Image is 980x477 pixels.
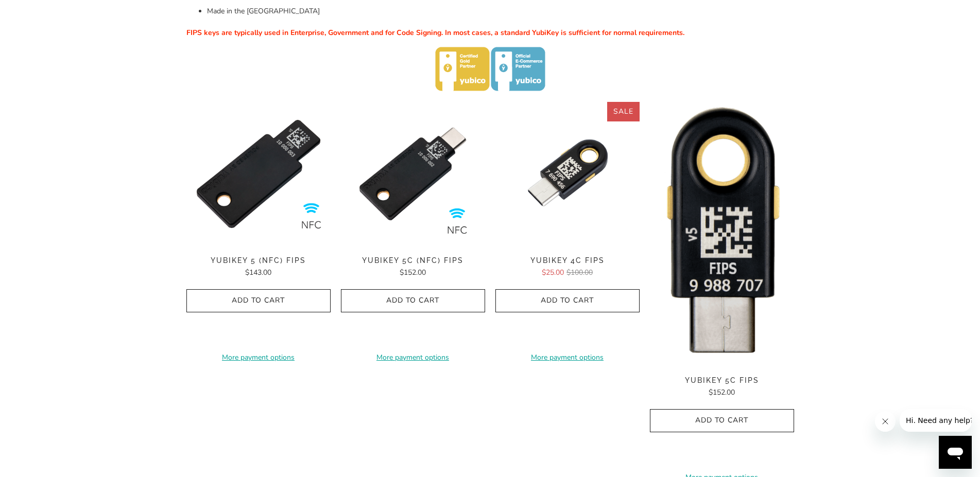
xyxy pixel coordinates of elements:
span: Hi. Need any help? [6,7,74,15]
img: YubiKey 4C FIPS - Trust Panda [495,102,640,246]
a: YubiKey 4C FIPS $25.00$100.00 [495,256,640,279]
a: YubiKey 5 (NFC) FIPS $143.00 [186,256,331,279]
img: YubiKey 5 NFC FIPS - Trust Panda [186,102,331,246]
span: Add to Cart [197,296,320,305]
button: Add to Cart [186,289,331,312]
a: YubiKey 5C FIPS $152.00 [650,376,794,399]
span: YubiKey 4C FIPS [495,256,640,265]
a: More payment options [495,352,640,363]
button: Add to Cart [650,409,794,432]
span: $100.00 [566,268,593,277]
button: Add to Cart [495,289,640,312]
span: Add to Cart [352,296,474,305]
a: More payment options [186,352,331,363]
span: $152.00 [400,268,426,277]
span: YubiKey 5 (NFC) FIPS [186,256,331,265]
img: YubiKey 5C FIPS - Trust Panda [650,102,794,366]
span: YubiKey 5C (NFC) FIPS [341,256,485,265]
span: $25.00 [542,268,564,277]
span: Add to Cart [661,416,783,425]
a: YubiKey 5C FIPS - Trust Panda YubiKey 5C FIPS - Trust Panda [650,102,794,366]
a: YubiKey 5C (NFC) FIPS $152.00 [341,256,485,279]
iframe: Close message [875,411,896,432]
a: YubiKey 4C FIPS - Trust Panda YubiKey 4C FIPS - Trust Panda [495,102,640,246]
iframe: Button to launch messaging window [939,436,972,469]
span: Sale [613,107,633,116]
span: $152.00 [709,387,735,397]
span: Add to Cart [506,296,629,305]
a: YubiKey 5 NFC FIPS - Trust Panda YubiKey 5 NFC FIPS - Trust Panda [186,102,331,246]
span: $143.00 [245,268,271,277]
a: More payment options [341,352,485,363]
li: Made in the [GEOGRAPHIC_DATA] [207,6,794,17]
button: Add to Cart [341,289,485,312]
img: YubiKey 5C NFC FIPS - Trust Panda [341,102,485,246]
iframe: Message from company [900,409,972,432]
span: FIPS keys are typically used in Enterprise, Government and for Code Signing. In most cases, a sta... [186,28,684,38]
span: YubiKey 5C FIPS [650,376,794,385]
a: YubiKey 5C NFC FIPS - Trust Panda YubiKey 5C NFC FIPS - Trust Panda [341,102,485,246]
